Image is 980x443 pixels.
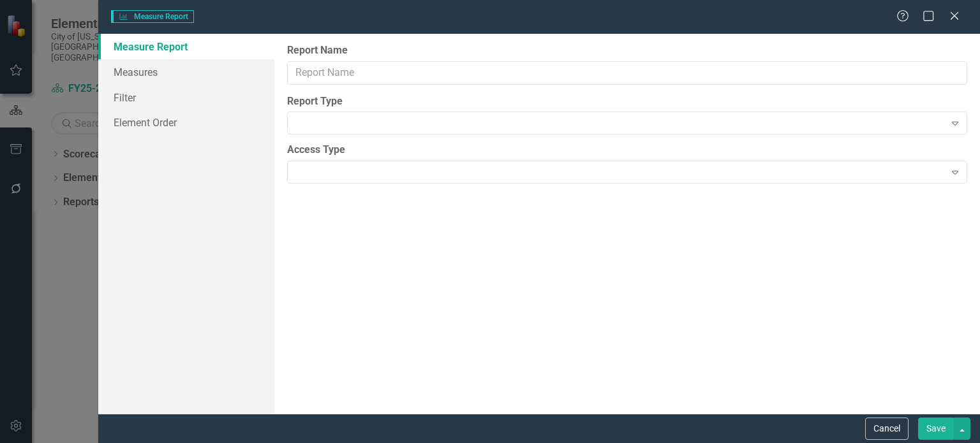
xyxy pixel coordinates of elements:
label: Report Type [287,94,967,109]
button: Cancel [865,418,909,440]
button: Save [918,418,954,440]
a: Element Order [98,110,274,135]
a: Filter [98,85,274,110]
label: Access Type [287,143,967,157]
a: Measures [98,59,274,85]
label: Report Name [287,43,967,58]
span: Measure Report [111,10,194,23]
input: Report Name [287,61,967,85]
a: Measure Report [98,34,274,59]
